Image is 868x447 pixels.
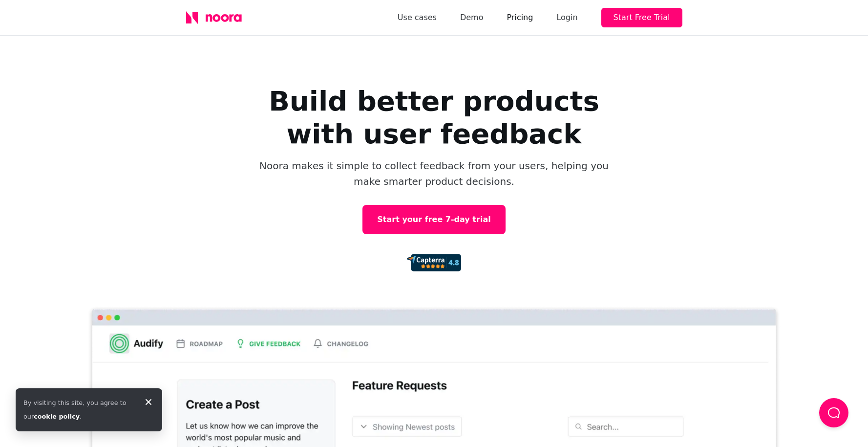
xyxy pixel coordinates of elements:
[362,205,505,234] a: Start your free 7-day trial
[507,11,533,24] a: Pricing
[239,85,630,150] h1: Build better products with user feedback
[460,11,484,24] a: Demo
[556,11,577,24] div: Login
[601,8,682,27] button: Start Free Trial
[407,254,461,271] img: 92d72d4f0927c2c8b0462b8c7b01ca97.png
[258,158,610,189] p: Noora makes it simple to collect feedback from your users, helping you make smarter product decis...
[819,398,848,427] button: Load Chat
[23,396,135,424] div: By visiting this site, you agree to our .
[34,413,80,420] a: cookie policy
[398,11,437,24] a: Use cases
